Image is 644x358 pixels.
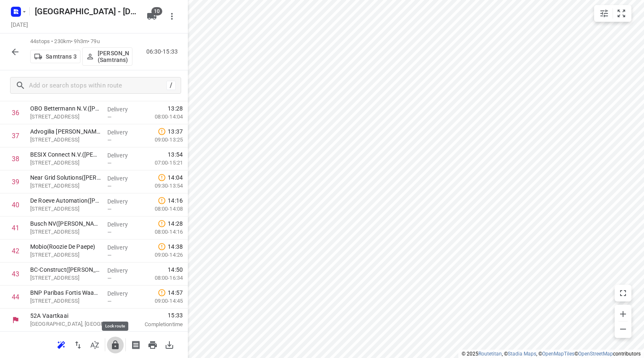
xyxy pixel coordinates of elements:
[542,351,574,357] a: OpenMapTiles
[30,320,117,328] p: [GEOGRAPHIC_DATA], [GEOGRAPHIC_DATA]
[578,351,613,357] a: OpenStreetMap
[168,104,183,113] span: 13:28
[168,242,183,251] span: 14:38
[107,206,112,212] span: —
[141,113,183,121] p: 08:00-14:04
[12,270,19,278] div: 43
[158,288,166,297] svg: Late
[107,289,138,298] p: Delivery
[30,251,101,259] p: Hillarestraat 20, Lokeren
[30,127,101,136] p: Advogilia B.V. - Abbeloos & Ghysbrecht Advocaten B.V.(Dirk Abbeloos)
[107,160,112,166] span: —
[12,178,19,186] div: 39
[107,252,112,258] span: —
[141,228,183,236] p: 08:00-14:16
[8,20,31,29] h5: Project date
[107,266,138,275] p: Delivery
[168,288,183,297] span: 14:57
[164,8,180,25] button: More
[168,219,183,228] span: 14:28
[107,243,138,252] p: Delivery
[594,5,631,22] div: small contained button group
[141,159,183,167] p: 07:00-15:21
[30,182,101,190] p: [STREET_ADDRESS]
[30,113,101,121] p: Wissenstraat 2, Dendermonde
[12,132,19,140] div: 37
[30,205,101,213] p: Spieveldstraat 41, Lokeren
[30,38,132,46] p: 44 stops • 230km • 9h3m • 79u
[596,5,613,22] button: Map settings
[141,182,183,190] p: 09:30-13:54
[151,7,162,15] span: 10
[168,265,183,274] span: 14:50
[107,183,112,189] span: —
[12,155,19,163] div: 38
[30,159,101,167] p: Baaikensstraat 21/1, Zele
[127,311,183,319] span: 15:33
[107,220,138,229] p: Delivery
[30,228,101,236] p: [STREET_ADDRESS]
[508,351,536,357] a: Stadia Maps
[12,293,19,301] div: 44
[46,53,76,60] p: Samtrans 3
[158,196,166,205] svg: Late
[168,196,183,205] span: 14:16
[146,47,181,56] p: 06:30-15:33
[127,340,144,348] span: Print shipping labels
[30,288,101,297] p: BNP Paribas Fortis Waasmunster(Mieke Vermeulen)
[30,50,80,63] button: Samtrans 3
[31,5,140,18] h5: Rename
[30,173,101,182] p: Near Grid Solutions(Bastin Castillo / Othman Danoun)
[127,320,183,329] p: Completion time
[107,114,112,120] span: —
[107,174,138,183] p: Delivery
[30,136,101,144] p: Korte Dijkstraat 71, Dendermonde
[107,275,112,281] span: —
[82,47,132,66] button: [PERSON_NAME] (Samtrans)
[12,201,19,209] div: 40
[158,127,166,136] svg: Late
[168,127,183,136] span: 13:37
[141,297,183,305] p: 09:00-14:45
[107,298,112,304] span: —
[53,340,70,348] span: Reoptimize route
[478,351,502,357] a: Routetitan
[613,5,630,22] button: Fit zoom
[30,219,101,228] p: Busch NV([PERSON_NAME])
[141,274,183,282] p: 08:00-16:34
[143,8,160,25] button: 10
[86,340,103,348] span: Sort by time window
[30,242,101,251] p: Mobio(Roozie De Paepe)
[141,251,183,259] p: 09:00-14:26
[166,81,176,90] div: /
[141,136,183,144] p: 09:00-13:25
[107,229,112,235] span: —
[158,219,166,228] svg: Late
[30,274,101,282] p: [STREET_ADDRESS]
[462,351,641,357] li: © 2025 , © , © © contributors
[107,128,138,137] p: Delivery
[141,205,183,213] p: 08:00-14:08
[12,224,19,232] div: 41
[30,150,101,159] p: BESIX Connect N.V.(Katrien van Hyfte)
[30,297,101,305] p: Grote Baan 192, Waasmunster
[107,137,112,143] span: —
[107,151,138,160] p: Delivery
[161,340,178,348] span: Download route
[168,173,183,182] span: 14:04
[30,265,101,274] p: BC-Construct(Cindy Verstraete)
[107,105,138,113] p: Delivery
[158,173,166,182] svg: Late
[107,197,138,206] p: Delivery
[30,104,101,113] p: OBO Bettermann N.V.(Tessa de Greef)
[29,79,166,92] input: Add or search stops within route
[12,109,19,117] div: 36
[12,247,19,255] div: 42
[30,312,117,320] p: 52A Vaartkaai
[158,242,166,251] svg: Late
[144,340,161,348] span: Print route
[168,150,183,159] span: 13:54
[98,50,129,63] p: [PERSON_NAME] (Samtrans)
[70,340,86,348] span: Reverse route
[30,196,101,205] p: De Roeve Automation(Vicky Verschueren)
